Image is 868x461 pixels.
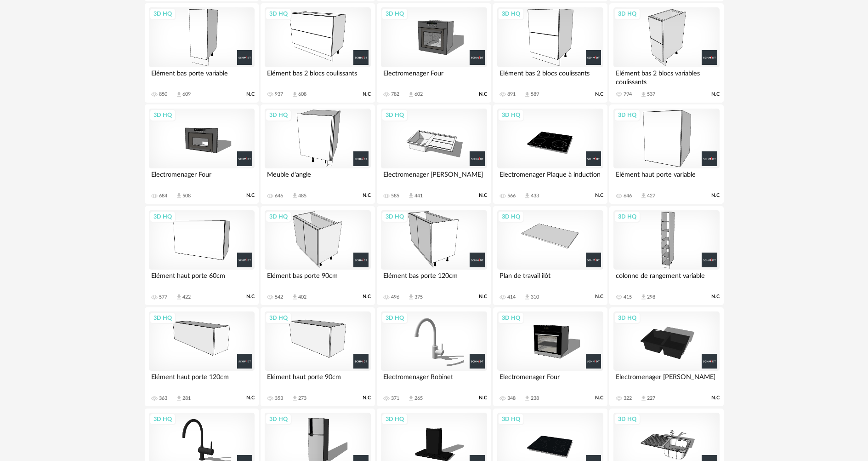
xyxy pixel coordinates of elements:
a: 3D HQ Elément haut porte 90cm 353 Download icon 273 N.C [261,307,374,407]
a: 3D HQ Elément haut porte variable 646 Download icon 427 N.C [609,104,723,204]
div: 3D HQ [149,413,176,425]
span: Download icon [176,192,182,199]
span: Download icon [640,395,647,402]
a: 3D HQ Electromenager Four 684 Download icon 508 N.C [145,104,259,204]
div: 3D HQ [614,413,641,425]
div: 433 [531,193,539,199]
div: 375 [414,294,423,300]
div: 3D HQ [614,211,641,223]
a: 3D HQ Elément bas porte 120cm 496 Download icon 375 N.C [377,206,491,305]
span: N.C [479,192,487,199]
div: 414 [507,294,516,300]
div: Electromenager Robinet [381,371,487,389]
div: 3D HQ [381,211,408,223]
div: Electromenager [PERSON_NAME] [613,371,719,389]
div: Elément bas porte 120cm [381,270,487,288]
div: Elément bas porte 90cm [265,270,370,288]
span: Download icon [176,294,182,300]
div: 3D HQ [498,109,524,121]
div: 3D HQ [149,211,176,223]
div: 422 [182,294,191,300]
div: 310 [531,294,539,300]
div: 566 [507,193,516,199]
div: Elément haut porte variable [613,168,719,187]
span: Download icon [640,91,647,98]
div: 3D HQ [381,413,408,425]
div: 485 [298,193,306,199]
a: 3D HQ colonne de rangement variable 415 Download icon 298 N.C [609,206,723,305]
span: N.C [711,91,720,98]
div: 937 [275,91,283,98]
div: 238 [531,395,539,402]
div: 3D HQ [614,109,641,121]
div: 3D HQ [381,8,408,20]
span: Download icon [176,91,182,98]
span: Download icon [640,294,647,300]
div: 602 [414,91,423,98]
div: 589 [531,91,539,98]
span: N.C [595,395,603,401]
div: 265 [414,395,423,402]
span: N.C [363,192,371,199]
div: Elément bas 2 blocs variables coulissants [613,67,719,86]
span: N.C [711,192,720,199]
span: N.C [246,294,255,300]
span: N.C [595,91,603,98]
div: 348 [507,395,516,402]
a: 3D HQ Meuble d'angle 646 Download icon 485 N.C [261,104,374,204]
span: N.C [363,294,371,300]
div: 537 [647,91,655,98]
a: 3D HQ Electromenager Plaque à induction 566 Download icon 433 N.C [493,104,607,204]
div: 371 [391,395,399,402]
span: N.C [246,395,255,401]
span: Download icon [640,192,647,199]
div: 353 [275,395,283,402]
span: Download icon [408,294,414,300]
a: 3D HQ Elément bas 2 blocs coulissants 891 Download icon 589 N.C [493,3,607,103]
div: 3D HQ [265,8,292,20]
span: N.C [479,91,487,98]
span: N.C [363,395,371,401]
span: Download icon [291,91,298,98]
div: 3D HQ [381,312,408,324]
div: 3D HQ [498,211,524,223]
div: Elément haut porte 120cm [149,371,255,389]
span: Download icon [408,395,414,402]
span: Download icon [408,192,414,199]
a: 3D HQ Elément bas porte 90cm 542 Download icon 402 N.C [261,206,374,305]
div: 227 [647,395,655,402]
span: Download icon [524,91,531,98]
div: 496 [391,294,399,300]
div: 608 [298,91,306,98]
div: 891 [507,91,516,98]
div: 782 [391,91,399,98]
div: 3D HQ [265,413,292,425]
div: 3D HQ [614,312,641,324]
div: 646 [275,193,283,199]
div: 402 [298,294,306,300]
div: 850 [159,91,167,98]
div: Plan de travail ilôt [497,270,603,288]
div: 3D HQ [149,312,176,324]
div: 415 [624,294,632,300]
span: Download icon [408,91,414,98]
div: 363 [159,395,167,402]
div: 542 [275,294,283,300]
span: Download icon [291,192,298,199]
div: 3D HQ [265,211,292,223]
div: 3D HQ [149,8,176,20]
div: Elément bas porte variable [149,67,255,86]
div: 427 [647,193,655,199]
div: 322 [624,395,632,402]
span: Download icon [291,294,298,300]
div: 298 [647,294,655,300]
a: 3D HQ Electromenager Four 348 Download icon 238 N.C [493,307,607,407]
span: N.C [711,294,720,300]
a: 3D HQ Electromenager [PERSON_NAME] 322 Download icon 227 N.C [609,307,723,407]
div: 3D HQ [498,413,524,425]
div: Electromenager [PERSON_NAME] [381,168,487,187]
div: 585 [391,193,399,199]
div: 508 [182,193,191,199]
a: 3D HQ Elément haut porte 60cm 577 Download icon 422 N.C [145,206,259,305]
div: 3D HQ [498,8,524,20]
